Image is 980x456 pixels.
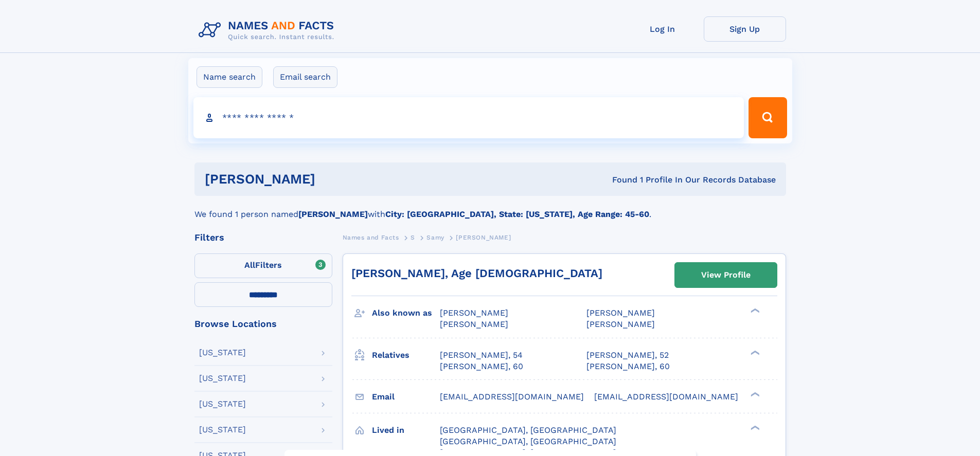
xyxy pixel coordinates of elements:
[594,392,738,402] span: [EMAIL_ADDRESS][DOMAIN_NAME]
[675,263,777,287] a: View Profile
[586,308,655,318] span: [PERSON_NAME]
[440,308,508,318] span: [PERSON_NAME]
[197,66,262,88] label: Name search
[748,424,760,431] div: ❯
[351,267,602,280] a: [PERSON_NAME], Age [DEMOGRAPHIC_DATA]
[199,374,246,382] div: [US_STATE]
[372,304,440,322] h3: Also known as
[411,231,415,244] a: S
[273,66,337,88] label: Email search
[440,319,508,329] span: [PERSON_NAME]
[205,173,464,186] h1: [PERSON_NAME]
[586,350,669,361] a: [PERSON_NAME], 52
[194,196,786,221] div: We found 1 person named with .
[372,346,440,364] h3: Relatives
[298,209,368,219] b: [PERSON_NAME]
[621,16,704,42] a: Log In
[440,392,584,402] span: [EMAIL_ADDRESS][DOMAIN_NAME]
[372,388,440,406] h3: Email
[411,234,415,241] span: S
[440,425,616,435] span: [GEOGRAPHIC_DATA], [GEOGRAPHIC_DATA]
[701,263,751,287] div: View Profile
[426,231,444,244] a: Samy
[193,97,744,138] input: search input
[199,426,246,434] div: [US_STATE]
[199,349,246,357] div: [US_STATE]
[343,231,399,244] a: Names and Facts
[748,349,760,356] div: ❯
[440,436,616,446] span: [GEOGRAPHIC_DATA], [GEOGRAPHIC_DATA]
[440,361,523,372] a: [PERSON_NAME], 60
[704,16,786,42] a: Sign Up
[464,174,776,186] div: Found 1 Profile In Our Records Database
[372,422,440,439] h3: Lived in
[244,260,255,270] span: All
[586,319,655,329] span: [PERSON_NAME]
[385,209,649,219] b: City: [GEOGRAPHIC_DATA], State: [US_STATE], Age Range: 45-60
[749,97,787,138] button: Search Button
[456,234,511,241] span: [PERSON_NAME]
[748,307,760,314] div: ❯
[194,319,332,329] div: Browse Locations
[426,234,444,241] span: Samy
[440,350,523,361] a: [PERSON_NAME], 54
[586,361,670,372] a: [PERSON_NAME], 60
[194,16,343,44] img: Logo Names and Facts
[199,400,246,408] div: [US_STATE]
[194,253,332,278] label: Filters
[194,233,332,242] div: Filters
[748,391,760,397] div: ❯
